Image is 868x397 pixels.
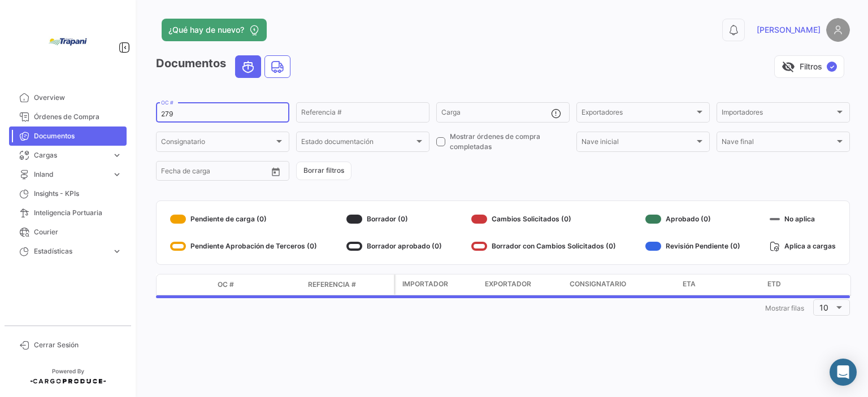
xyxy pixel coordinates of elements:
[236,56,261,77] button: Ocean
[168,24,244,36] span: ¿Qué hay de nuevo?
[303,275,394,294] datatable-header-cell: Referencia #
[161,139,274,147] span: Consignatario
[645,210,740,228] div: Aprobado (0)
[581,110,695,118] span: Exportadores
[301,139,414,147] span: Estado documentación
[265,56,290,77] button: Land
[722,139,835,147] span: Nave final
[34,131,122,141] span: Documentos
[402,279,448,289] span: Importador
[830,359,857,386] div: Abrir Intercom Messenger
[170,210,317,228] div: Pendiente de carga (0)
[827,62,837,72] span: ✓
[683,279,696,289] span: ETA
[485,279,531,289] span: Exportador
[765,304,804,312] span: Mostrar filas
[34,93,122,103] span: Overview
[782,60,795,73] span: visibility_off
[9,88,127,107] a: Overview
[161,169,181,177] input: Desde
[819,303,828,312] span: 10
[678,274,763,295] datatable-header-cell: ETA
[9,126,127,146] a: Documentos
[213,275,303,294] datatable-header-cell: OC #
[757,24,821,36] span: [PERSON_NAME]
[189,169,240,177] input: Hasta
[774,55,844,78] button: visibility_offFiltros✓
[450,132,570,152] span: Mostrar órdenes de compra completadas
[645,237,740,255] div: Revisión Pendiente (0)
[9,223,127,242] a: Courier
[396,274,480,295] datatable-header-cell: Importador
[218,280,234,290] span: OC #
[34,189,122,199] span: Insights - KPIs
[112,169,122,180] span: expand_more
[565,274,678,295] datatable-header-cell: Consignatario
[770,210,836,228] div: No aplica
[162,19,267,41] button: ¿Qué hay de nuevo?
[826,18,850,42] img: placeholder-user.png
[346,237,442,255] div: Borrador aprobado (0)
[179,280,213,289] datatable-header-cell: Modo de Transporte
[722,110,835,118] span: Importadores
[767,279,781,289] span: ETD
[471,237,616,255] div: Borrador con Cambios Solicitados (0)
[308,280,356,290] span: Referencia #
[34,150,107,160] span: Cargas
[471,210,616,228] div: Cambios Solicitados (0)
[267,163,284,180] button: Open calendar
[34,340,122,350] span: Cerrar Sesión
[34,227,122,237] span: Courier
[34,208,122,218] span: Inteligencia Portuaria
[112,246,122,256] span: expand_more
[40,14,96,70] img: bd005829-9598-4431-b544-4b06bbcd40b2.jpg
[763,274,848,295] datatable-header-cell: ETD
[34,246,107,256] span: Estadísticas
[112,150,122,160] span: expand_more
[581,139,695,147] span: Nave inicial
[170,237,317,255] div: Pendiente Aprobación de Terceros (0)
[570,279,626,289] span: Consignatario
[34,169,107,180] span: Inland
[34,112,122,122] span: Órdenes de Compra
[9,184,127,203] a: Insights - KPIs
[9,107,127,126] a: Órdenes de Compra
[9,203,127,223] a: Inteligencia Portuaria
[770,237,836,255] div: Aplica a cargas
[480,274,565,295] datatable-header-cell: Exportador
[156,55,294,78] h3: Documentos
[346,210,442,228] div: Borrador (0)
[296,162,351,180] button: Borrar filtros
